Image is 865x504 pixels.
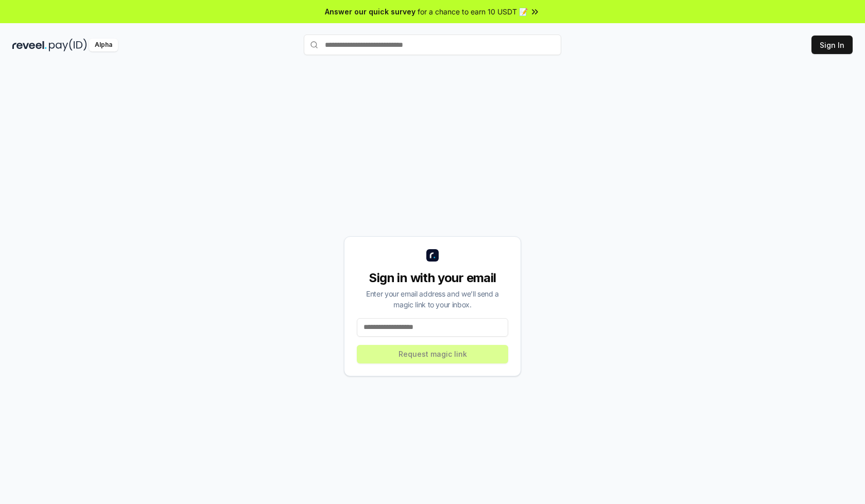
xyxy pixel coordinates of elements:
[426,249,439,262] img: logo_small
[357,288,508,310] div: Enter your email address and we’ll send a magic link to your inbox.
[12,39,47,51] img: reveel_dark
[89,39,118,51] div: Alpha
[418,6,528,17] span: for a chance to earn 10 USDT 📝
[325,6,416,17] span: Answer our quick survey
[811,36,853,54] button: Sign In
[357,270,508,286] div: Sign in with your email
[49,39,87,51] img: pay_id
